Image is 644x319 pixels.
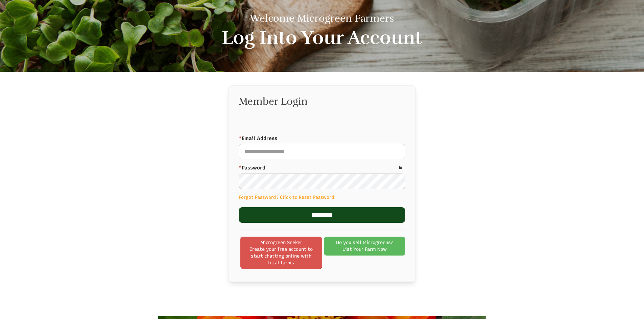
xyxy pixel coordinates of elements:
[324,237,406,256] a: Do you sell Microgreens?List Your Farm Now
[239,96,405,107] h2: Member Login
[239,164,405,171] label: Password
[170,27,474,48] h2: Log Into Your Account
[342,246,387,253] span: List Your Farm Now
[245,246,318,266] span: Create your free account to start chatting online with local farms
[239,194,334,200] a: Forgot Password? Click to Reset Password
[239,135,405,142] label: Email Address
[170,13,474,24] h1: Welcome Microgreen Farmers
[240,237,322,269] a: Microgreen SeekerCreate your free account to start chatting online with local farms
